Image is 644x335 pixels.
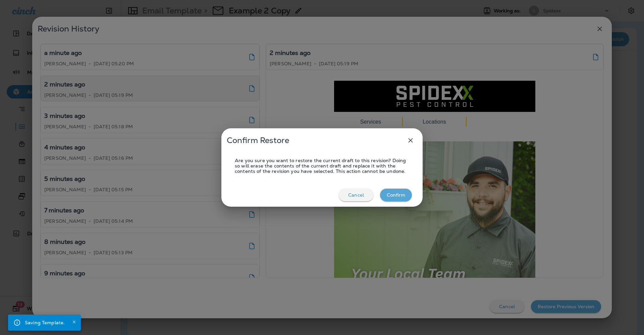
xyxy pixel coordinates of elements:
p: Are you sure you want to restore the current draft to this revision? Doing so will erase the cont... [235,158,409,174]
button: Close [70,318,78,326]
div: Saving Template. [25,317,65,329]
button: Confirm [380,189,412,201]
p: Cancel [348,192,364,198]
span: Confirm Restore [227,135,289,145]
button: Cancel [339,189,373,201]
